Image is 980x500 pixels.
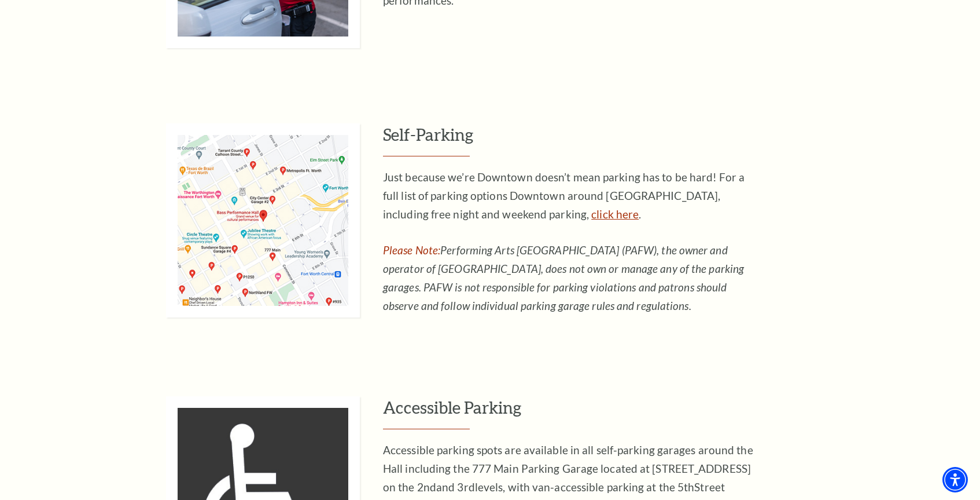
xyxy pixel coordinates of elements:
[942,467,968,492] div: Accessibility Menu
[383,243,440,257] span: Please Note:
[383,396,849,429] h3: Accessible Parking
[591,207,639,221] a: For a full list of parking options Downtown around Sundance Square, including free night and week...
[166,123,360,317] img: Self-Parking
[423,480,436,494] sup: nd
[383,123,849,156] h3: Self-Parking
[383,243,744,312] em: Performing Arts [GEOGRAPHIC_DATA] (PAFW), the owner and operator of [GEOGRAPHIC_DATA], does not o...
[383,168,759,224] p: Just because we’re Downtown doesn’t mean parking has to be hard! For a full list of parking optio...
[684,480,694,494] sup: th
[464,480,475,494] sup: rd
